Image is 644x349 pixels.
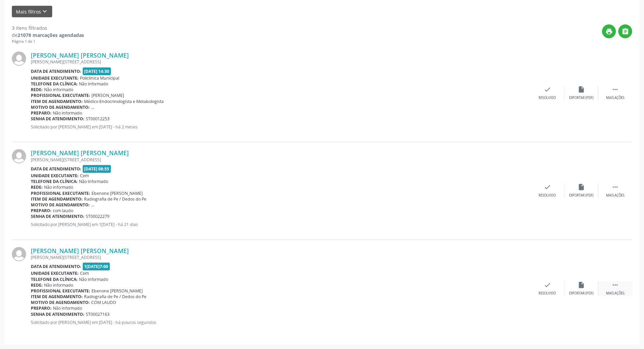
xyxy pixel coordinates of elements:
[31,81,78,87] b: Telefone da clínica:
[611,281,619,289] i: 
[31,190,90,196] b: Profissional executante:
[31,68,81,74] b: Data de atendimento:
[44,282,73,288] span: Não informado
[41,8,48,15] i: keyboard_arrow_down
[83,263,110,270] span: 1[DATE]7:00
[618,24,632,38] button: 
[611,183,619,191] i: 
[12,247,26,261] img: img
[84,196,146,202] span: Radiografia de Pe / Dedos do Pe
[31,124,530,130] p: Solicitado por [PERSON_NAME] em [DATE] - há 2 meses
[80,270,89,276] span: Cem
[83,67,111,75] span: [DATE] 14:30
[31,173,79,179] b: Unidade executante:
[31,75,79,81] b: Unidade executante:
[18,32,84,38] strong: 21078 marcações agendadas
[544,183,551,191] i: check
[544,86,551,93] i: check
[31,222,530,227] p: Solicitado por [PERSON_NAME] em 1[DATE] - há 21 dias
[578,183,585,191] i: insert_drive_file
[12,52,26,66] img: img
[31,59,530,65] div: [PERSON_NAME][STREET_ADDRESS]
[606,193,624,198] div: Mais ações
[84,294,146,300] span: Radiografia de Pe / Dedos do Pe
[86,116,109,122] span: ST00012253
[91,104,94,110] span: ...
[31,282,43,288] b: Rede:
[31,184,43,190] b: Rede:
[31,157,530,163] div: [PERSON_NAME][STREET_ADDRESS]
[31,179,78,184] b: Telefone da clínica:
[31,320,530,325] p: Solicitado por [PERSON_NAME] em [DATE] - há poucos segundos
[53,110,82,116] span: Não informado
[31,264,81,269] b: Data de atendimento:
[31,247,129,254] a: [PERSON_NAME] [PERSON_NAME]
[539,291,556,296] div: Resolvido
[79,179,108,184] span: Não informado
[569,291,593,296] div: Exportar (PDF)
[622,28,629,35] i: 
[44,87,73,93] span: Não informado
[84,99,164,104] span: Médico Endocrinologista e Metabologista
[53,305,82,311] span: Não informado
[31,110,52,116] b: Preparo:
[83,165,111,173] span: [DATE] 08:55
[92,190,143,196] span: Ebenone [PERSON_NAME]
[602,24,616,38] button: print
[12,32,84,39] div: de
[31,254,530,260] div: [PERSON_NAME][STREET_ADDRESS]
[44,184,73,190] span: Não informado
[31,196,83,202] b: Item de agendamento:
[31,213,84,219] b: Senha de atendimento:
[92,93,124,98] span: [PERSON_NAME]
[31,288,90,294] b: Profissional executante:
[12,6,52,18] button: Mais filtroskeyboard_arrow_down
[31,270,79,276] b: Unidade executante:
[86,213,109,219] span: ST00022279
[12,24,84,32] div: 3 itens filtrados
[31,149,129,157] a: [PERSON_NAME] [PERSON_NAME]
[544,281,551,289] i: check
[31,294,83,300] b: Item de agendamento:
[606,291,624,296] div: Mais ações
[79,81,108,87] span: Não informado
[91,300,116,305] span: COM LAUDO
[80,75,119,81] span: Policlinica Municipal
[31,116,84,122] b: Senha de atendimento:
[569,193,593,198] div: Exportar (PDF)
[31,52,129,59] a: [PERSON_NAME] [PERSON_NAME]
[31,311,84,317] b: Senha de atendimento:
[80,173,89,179] span: Cem
[31,166,81,172] b: Data de atendimento:
[31,300,90,305] b: Motivo de agendamento:
[31,208,52,213] b: Preparo:
[569,96,593,100] div: Exportar (PDF)
[31,202,90,208] b: Motivo de agendamento:
[31,87,43,93] b: Rede:
[31,104,90,110] b: Motivo de agendamento:
[86,311,109,317] span: ST00027163
[605,28,613,35] i: print
[79,276,108,282] span: Não informado
[31,276,78,282] b: Telefone da clínica:
[611,86,619,93] i: 
[12,39,84,44] div: Página 1 de 1
[31,93,90,98] b: Profissional executante:
[578,281,585,289] i: insert_drive_file
[31,99,83,104] b: Item de agendamento:
[12,149,26,163] img: img
[92,288,143,294] span: Ebenone [PERSON_NAME]
[539,96,556,100] div: Resolvido
[53,208,73,213] span: com laudo
[31,305,52,311] b: Preparo:
[539,193,556,198] div: Resolvido
[606,96,624,100] div: Mais ações
[578,86,585,93] i: insert_drive_file
[91,202,94,208] span: ...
